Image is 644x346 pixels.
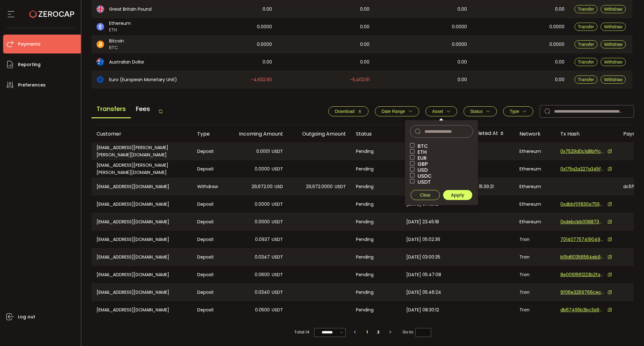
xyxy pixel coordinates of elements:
button: Withdraw [601,5,626,13]
span: Download [335,109,354,114]
span: 0.00 [458,76,467,83]
span: Preferences [18,81,46,90]
button: Type [503,106,533,116]
div: Ethereum [514,143,555,160]
span: Total 14 [294,328,309,337]
button: Withdraw [601,75,626,84]
span: Go to [402,328,431,337]
span: USDT [272,201,283,208]
span: 0.00 [458,59,467,66]
img: eth_portfolio.svg [97,23,104,31]
span: 0.00 [458,6,467,13]
button: Withdraw [601,40,626,48]
span: 0.0600 [255,271,270,278]
div: Ethereum [514,213,555,230]
div: Deposit [192,160,225,178]
span: Apply [451,192,464,198]
span: 0.0340 [255,289,270,296]
span: Type [510,109,519,114]
span: 0.0937 [255,236,270,243]
div: [EMAIL_ADDRESS][DOMAIN_NAME] [92,231,192,248]
span: 0.00 [360,41,369,48]
div: Deposit [192,301,225,319]
span: USDT [272,236,283,243]
span: 7014077574190497a6606c3342cc879e749fc9234de0ff3c1ec1567984b33a4d [560,236,604,243]
span: [DATE] 05:46:24 [406,289,441,296]
span: [DATE] 03:00:35 [406,254,440,261]
span: -4,632.90 [251,76,272,83]
span: 0.0000 [257,23,272,31]
span: USDT [272,148,283,155]
div: Type [192,130,225,137]
span: 0.0001 [256,148,270,155]
span: Pending [356,218,374,226]
span: USDC [414,173,432,179]
div: Created At [401,128,458,139]
img: aud_portfolio.svg [97,58,104,66]
img: eur_portfolio.svg [97,76,104,83]
span: 0.00 [263,6,272,13]
span: 29,672.0000 [306,183,333,190]
button: Transfer [575,5,598,13]
span: Transfer [578,77,594,82]
div: Outgoing Amount [288,130,351,137]
div: Deposit [192,284,225,301]
div: [EMAIL_ADDRESS][DOMAIN_NAME] [92,213,192,230]
div: Withdraw [192,178,225,195]
span: Pending [356,148,374,155]
span: BTC [109,44,124,51]
span: USD [275,183,283,190]
span: 0.0000 [452,41,467,48]
div: [EMAIL_ADDRESS][DOMAIN_NAME] [92,195,192,213]
span: USDT [272,306,283,314]
button: Withdraw [601,23,626,31]
div: [EMAIL_ADDRESS][DOMAIN_NAME] [92,284,192,301]
span: 8e0091661223b2fa7577095a1cc8a5674a0b3bdaab111202aa63552888db6ab2 [560,271,604,278]
div: Tron [514,284,555,301]
div: Deposit [192,231,225,248]
span: Australian Dollar [109,59,144,65]
span: USDT [272,271,283,278]
div: Completed At [458,128,514,139]
li: 1 [361,328,373,337]
span: Transfers [92,100,131,118]
span: [DATE] 05:47:08 [406,271,441,278]
span: Reporting [18,60,41,69]
span: Status [470,109,483,114]
span: 0.0500 [255,306,270,314]
span: 0x175a2a227a345f6274b92aff53fabadf43f97811438016f84f8ea235208766fc [560,166,604,172]
div: Deposit [192,213,225,230]
span: BTC [414,143,428,149]
div: Deposit [192,195,225,213]
span: Pending [356,201,374,208]
span: Fees [131,100,155,117]
span: [DATE] 23:45:18 [406,218,439,226]
div: Tron [514,231,555,248]
span: Ethereum [109,20,131,27]
span: ETH [109,27,131,33]
div: Incoming Amount [225,130,288,137]
span: 0xdebcbb008873091b8dbd01e22b3782706ce8a1d36985edb60f59a717cd247ec3 [560,219,604,225]
span: Pending [356,306,374,314]
div: Deposit [192,266,225,283]
button: Transfer [575,40,598,48]
span: USDT [335,183,346,190]
img: btc_portfolio.svg [97,41,104,48]
span: 0.0000 [549,41,564,48]
span: 0.00 [555,76,564,83]
div: Tron [514,301,555,319]
span: Pending [356,236,374,243]
button: Apply [443,190,472,200]
div: Deposit [192,143,225,160]
span: Transfer [578,7,594,12]
span: Date Range [381,109,405,114]
span: [DATE] 08:30:12 [406,306,439,314]
div: Tron [514,266,555,283]
span: 0.00 [360,6,369,13]
span: 0.00 [555,6,564,13]
div: [EMAIL_ADDRESS][DOMAIN_NAME] [92,178,192,195]
span: USDT [272,218,283,226]
div: [EMAIL_ADDRESS][DOMAIN_NAME] [92,248,192,265]
span: b19d60356564eb9233e5b0f3ec731818a1e85e23576ed60654f4542dc261166e [560,254,604,260]
span: db67495b3bc3a9dd03c697990f29c21d038089bd9d68e02dd606c1eec976db61 [560,307,604,313]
